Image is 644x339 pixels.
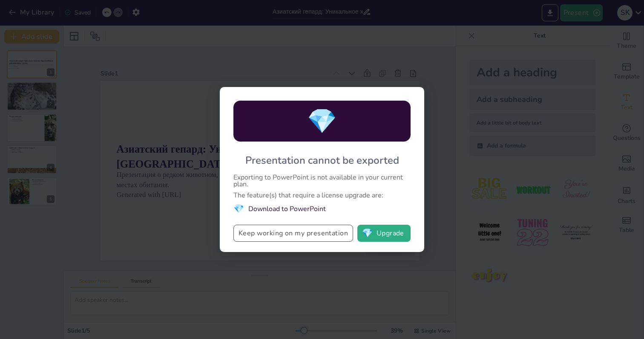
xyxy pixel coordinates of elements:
div: Exporting to PowerPoint is not available in your current plan. [233,174,411,188]
li: Download to PowerPoint [233,203,411,214]
span: diamond [307,105,337,138]
button: diamondUpgrade [357,225,411,242]
button: Keep working on my presentation [233,225,353,242]
span: diamond [233,203,244,214]
span: diamond [362,229,373,238]
div: Presentation cannot be exported [245,154,399,167]
div: The feature(s) that require a license upgrade are: [233,192,411,199]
